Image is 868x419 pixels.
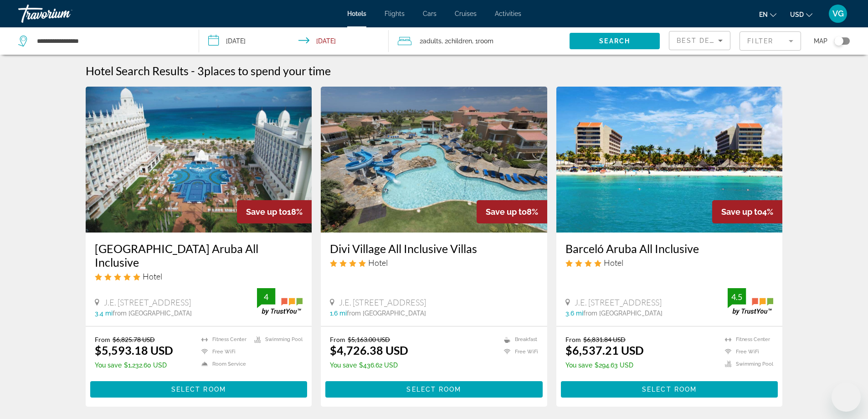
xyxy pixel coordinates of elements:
img: Hotel image [86,87,312,233]
span: Search [599,37,630,45]
p: $436.62 USD [330,362,408,369]
span: From [95,336,110,343]
button: User Menu [826,4,850,23]
button: Select Room [561,381,778,398]
button: Check-in date: Nov 6, 2025 Check-out date: Nov 12, 2025 [199,27,389,55]
li: Free WiFi [720,348,773,356]
li: Fitness Center [720,336,773,343]
span: , 2 [442,35,472,47]
span: Select Room [171,386,226,393]
div: 4 star Hotel [565,258,774,268]
button: Change currency [790,8,812,21]
del: $6,831.84 USD [583,336,626,343]
a: Select Room [561,383,778,393]
span: from [GEOGRAPHIC_DATA] [113,310,192,317]
a: Hotels [347,10,366,17]
div: 4 star Hotel [330,258,538,268]
p: $294.63 USD [565,362,644,369]
span: Hotel [143,271,162,281]
a: Divi Village All Inclusive Villas [330,242,538,255]
span: 2 [420,35,442,47]
span: J.E. [STREET_ADDRESS] [339,297,426,307]
div: 4% [712,200,782,223]
li: Breakfast [499,336,538,343]
img: trustyou-badge.svg [728,288,773,315]
span: places to spend your time [204,64,331,78]
img: Hotel image [556,87,783,233]
li: Free WiFi [499,348,538,356]
div: 4.5 [728,291,746,302]
button: Search [570,33,660,49]
li: Free WiFi [197,348,250,356]
iframe: Button to launch messaging window [832,383,861,412]
img: Hotel image [321,87,547,233]
a: Select Room [325,383,543,393]
a: [GEOGRAPHIC_DATA] Aruba All Inclusive [95,242,303,269]
button: Travelers: 2 adults, 2 children [389,27,570,55]
a: Cruises [455,10,477,17]
span: , 1 [472,35,493,47]
h1: Hotel Search Results [86,64,189,78]
span: You save [330,362,357,369]
del: $6,825.78 USD [113,336,155,343]
span: Room [478,37,493,45]
span: You save [565,362,592,369]
p: $1,232.60 USD [95,362,173,369]
span: Select Room [406,386,461,393]
span: From [565,336,581,343]
button: Select Room [325,381,543,398]
span: USD [790,11,804,18]
span: Children [448,37,472,45]
li: Fitness Center [197,336,250,343]
span: Best Deals [677,37,724,44]
span: Save up to [246,207,287,217]
span: VG [832,9,844,18]
ins: $6,537.21 USD [565,343,644,357]
span: You save [95,362,122,369]
a: Flights [385,10,405,17]
span: Save up to [721,207,762,217]
span: Save up to [486,207,527,217]
div: 8% [477,200,547,223]
a: Travorium [18,2,109,26]
li: Room Service [197,360,250,368]
span: from [GEOGRAPHIC_DATA] [347,310,426,317]
mat-select: Sort by [677,35,723,46]
button: Change language [759,8,776,21]
h2: 3 [197,64,331,78]
div: 5 star Hotel [95,271,303,281]
del: $5,163.00 USD [348,336,390,343]
ins: $5,593.18 USD [95,343,173,357]
a: Activities [495,10,521,17]
span: Hotel [604,258,623,268]
div: 4 [257,291,275,302]
div: 18% [237,200,312,223]
span: 3.4 mi [95,310,113,317]
img: trustyou-badge.svg [257,288,303,315]
span: Adults [423,37,442,45]
span: - [191,64,195,78]
span: Hotel [368,258,388,268]
span: Map [814,35,827,47]
span: en [759,11,768,18]
button: Filter [740,31,801,51]
a: Select Room [90,383,308,393]
span: 1.6 mi [330,310,347,317]
li: Swimming Pool [250,336,303,343]
button: Select Room [90,381,308,398]
a: Cars [423,10,437,17]
a: Barceló Aruba All Inclusive [565,242,774,255]
span: From [330,336,345,343]
span: from [GEOGRAPHIC_DATA] [583,310,663,317]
